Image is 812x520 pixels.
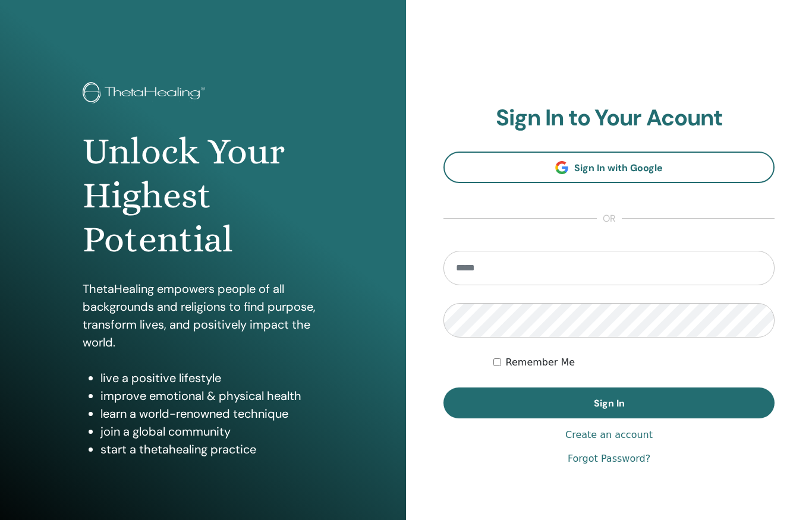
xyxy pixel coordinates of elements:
[100,423,323,440] li: join a global community
[443,152,775,183] a: Sign In with Google
[568,452,650,466] a: Forgot Password?
[100,369,323,387] li: live a positive lifestyle
[506,355,575,370] label: Remember Me
[443,105,775,132] h2: Sign In to Your Acount
[83,130,323,262] h1: Unlock Your Highest Potential
[493,355,775,370] div: Keep me authenticated indefinitely or until I manually logout
[100,387,323,405] li: improve emotional & physical health
[565,428,653,442] a: Create an account
[83,280,323,351] p: ThetaHealing empowers people of all backgrounds and religions to find purpose, transform lives, a...
[597,212,622,226] span: or
[100,405,323,423] li: learn a world-renowned technique
[574,162,663,174] span: Sign In with Google
[443,387,775,418] button: Sign In
[594,397,625,409] span: Sign In
[100,440,323,458] li: start a thetahealing practice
